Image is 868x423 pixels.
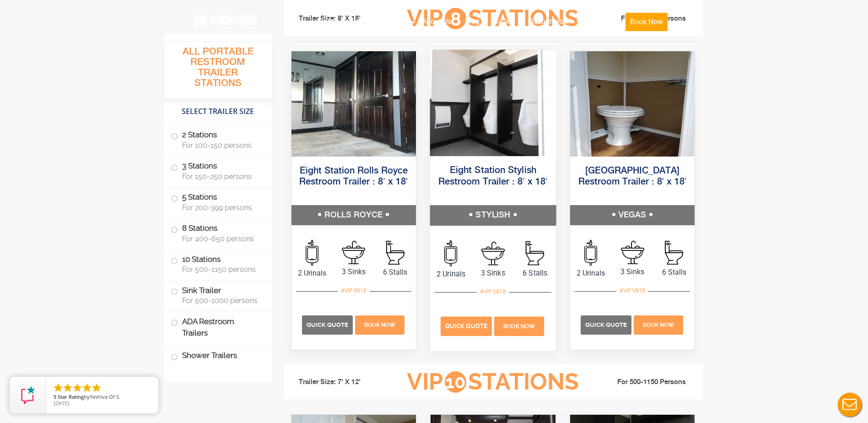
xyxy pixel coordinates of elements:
[386,241,404,265] img: an icon of stall
[585,321,627,328] span: Quick Quote
[182,296,261,305] span: For 500-1000 persons
[291,369,393,396] li: Trailer Size: 7' X 12'
[171,346,265,366] label: Shower Trailers
[570,205,695,225] h5: VEGAS
[612,266,653,277] span: 3 Sinks
[182,234,261,243] span: For 400-650 persons
[299,166,408,187] a: Eight Station Rolls Royce Restroom Trailer : 8′ x 18′
[472,267,514,278] span: 3 Sinks
[182,172,261,181] span: For 150-250 persons
[53,382,64,393] li: 
[302,320,354,329] a: Quick Quote
[445,371,466,393] span: 10
[164,43,272,98] h3: All Portable Restroom Trailer Stations
[458,11,486,32] a: Blog
[621,241,644,264] img: an icon of sink
[578,166,687,187] a: [GEOGRAPHIC_DATA] Restroom Trailer : 8′ x 18′
[72,382,83,393] li: 
[523,11,570,32] a: Resources
[291,268,333,279] span: 2 Urinals
[593,377,696,388] li: For 500-1150 Persons
[570,51,695,157] img: An image of 8 station shower outside view
[345,11,415,32] a: Restroom Trailers
[584,240,597,266] img: an icon of urinal
[182,203,261,212] span: For 200-399 persons
[81,382,92,393] li: 
[164,103,272,120] h4: Select Trailer Size
[307,321,348,328] span: Quick Quote
[354,320,405,329] a: Book Now
[514,267,556,278] span: 6 Stalls
[831,386,868,423] button: Live Chat
[58,393,84,400] span: Star Rating
[171,125,265,154] label: 2 Stations
[171,312,265,343] label: ADA Restroom Trailers
[653,267,695,278] span: 6 Stalls
[54,400,70,407] span: [DATE]
[445,322,487,329] span: Quick Quote
[619,11,674,37] a: Book Now
[445,240,458,266] img: an icon of urinal
[182,265,261,274] span: For 500-1150 persons
[54,394,151,401] span: by
[486,11,523,32] a: Gallery
[438,166,548,186] a: Eight Station Stylish Restroom Trailer : 8′ x 18′
[430,49,556,156] img: An image of 8 station shower outside view
[171,250,265,278] label: 10 Stations
[171,219,265,247] label: 8 Stations
[333,266,374,277] span: 3 Sinks
[430,205,556,225] h5: STYLISH
[19,386,37,404] img: Review Rating
[291,205,416,225] h5: ROLLS ROYCE
[291,51,416,157] img: An image of 8 station shower outside view
[441,321,493,330] a: Quick Quote
[171,157,265,185] label: 3 Stations
[493,321,545,330] a: Book Now
[364,322,395,328] span: Book Now
[182,141,261,150] span: For 100-150 persons
[625,13,668,31] button: Book Now
[91,382,102,393] li: 
[171,281,265,309] label: Sink Trailer
[581,320,633,329] a: Quick Quote
[632,320,684,329] a: Book Now
[338,285,370,297] div: #VIP R818
[643,322,674,328] span: Book Now
[570,268,612,279] span: 2 Urinals
[570,11,619,32] a: Contact Us
[342,241,365,264] img: an icon of sink
[481,241,505,265] img: an icon of sink
[430,268,472,279] span: 2 Urinals
[171,188,265,216] label: 5 Stations
[312,11,345,32] a: Home
[616,285,648,297] div: #VIP V818
[62,382,73,393] li: 
[477,285,509,297] div: #VIP S818
[665,241,683,265] img: an icon of stall
[415,11,458,32] a: About Us
[54,393,56,400] span: 5
[526,241,544,265] img: an icon of stall
[90,393,120,400] span: Yeshiva Of S.
[306,240,318,266] img: an icon of urinal
[393,369,593,395] h3: VIP Stations
[374,267,416,278] span: 6 Stalls
[503,323,535,329] span: Book Now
